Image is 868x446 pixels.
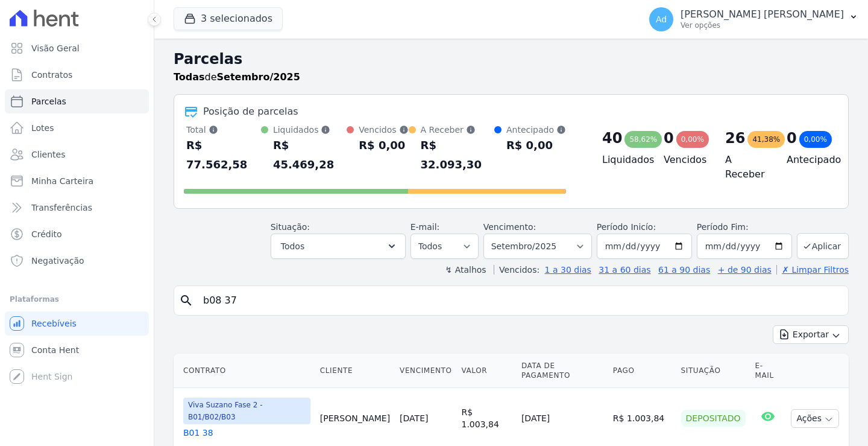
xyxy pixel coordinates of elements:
[421,124,494,136] div: A Receber
[506,136,566,155] div: R$ 0,00
[395,354,456,388] th: Vencimento
[5,116,149,140] a: Lotes
[5,63,149,87] a: Contratos
[608,354,676,388] th: Pago
[217,71,300,83] strong: Setembro/2025
[747,131,785,148] div: 41,38%
[203,104,298,119] div: Posição de parcelas
[656,15,667,24] span: Ad
[718,265,772,275] a: + de 90 dias
[179,293,193,308] i: search
[456,354,516,388] th: Valor
[174,7,283,30] button: 3 selecionados
[602,129,622,148] div: 40
[281,239,304,253] span: Todos
[799,131,832,148] div: 0,00%
[5,222,149,246] a: Crédito
[681,410,746,427] div: Depositado
[10,292,144,307] div: Plataformas
[773,325,849,344] button: Exportar
[31,202,92,214] span: Transferências
[5,36,149,60] a: Visão Geral
[5,89,149,113] a: Parcelas
[5,249,149,273] a: Negativação
[174,70,300,84] p: de
[697,221,792,234] label: Período Fim:
[664,153,706,167] h4: Vencidos
[483,222,536,232] label: Vencimento:
[359,136,408,155] div: R$ 0,00
[410,222,440,232] label: E-mail:
[624,131,662,148] div: 58,62%
[681,21,844,30] p: Ver opções
[597,222,656,232] label: Período Inicío:
[186,136,261,174] div: R$ 77.562,58
[545,265,591,275] a: 1 a 30 dias
[676,131,709,148] div: 0,00%
[640,2,868,36] button: Ad [PERSON_NAME] [PERSON_NAME] Ver opções
[725,153,767,182] h4: A Receber
[421,136,494,174] div: R$ 32.093,30
[658,265,710,275] a: 61 a 90 dias
[676,354,750,388] th: Situação
[31,69,72,81] span: Contratos
[664,129,674,148] div: 0
[31,148,65,161] span: Clientes
[271,234,406,259] button: Todos
[400,413,428,423] a: [DATE]
[31,228,62,240] span: Crédito
[174,354,315,388] th: Contrato
[776,265,849,275] a: ✗ Limpar Filtros
[599,265,650,275] a: 31 a 60 dias
[5,142,149,167] a: Clientes
[5,169,149,193] a: Minha Carteira
[273,124,347,136] div: Liquidados
[186,124,261,136] div: Total
[31,317,77,330] span: Recebíveis
[791,409,839,428] button: Ações
[787,129,797,148] div: 0
[271,222,310,232] label: Situação:
[273,136,347,174] div: R$ 45.469,28
[494,265,539,275] label: Vencidos:
[31,95,66,107] span: Parcelas
[31,344,79,356] span: Conta Hent
[31,175,93,187] span: Minha Carteira
[31,255,84,267] span: Negativação
[797,233,849,259] button: Aplicar
[31,42,80,54] span: Visão Geral
[196,288,843,313] input: Buscar por nome do lote ou do cliente
[750,354,787,388] th: E-mail
[506,124,566,136] div: Antecipado
[174,71,205,83] strong: Todas
[725,129,745,148] div: 26
[183,427,310,439] a: B01 38
[681,8,844,21] p: [PERSON_NAME] [PERSON_NAME]
[517,354,608,388] th: Data de Pagamento
[602,153,644,167] h4: Liquidados
[183,398,310,424] span: Viva Suzano Fase 2 - B01/B02/B03
[359,124,408,136] div: Vencidos
[445,265,486,275] label: ↯ Atalhos
[174,48,849,70] h2: Parcelas
[5,311,149,336] a: Recebíveis
[5,338,149,362] a: Conta Hent
[787,153,829,167] h4: Antecipado
[315,354,395,388] th: Cliente
[31,122,54,134] span: Lotes
[5,196,149,220] a: Transferências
